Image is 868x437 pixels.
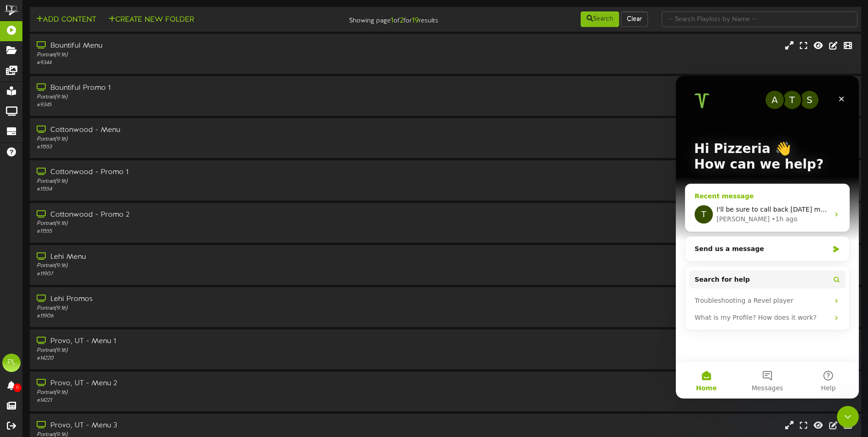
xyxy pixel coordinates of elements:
div: Troubleshooting a Revel player [19,220,153,229]
div: # 11554 [37,186,369,193]
div: Portrait ( 9:16 ) [37,93,369,101]
span: Home [20,309,41,315]
div: Portrait ( 9:16 ) [37,262,369,270]
div: # 11906 [37,312,369,320]
span: Help [145,309,160,315]
strong: 2 [400,16,404,25]
button: Create New Folder [106,14,197,26]
button: Add Content [33,14,99,26]
div: Portrait ( 9:16 ) [37,136,369,143]
div: PL [2,354,21,372]
div: Showing page of for results [306,11,445,26]
div: Cottonwood - Menu [37,125,369,136]
button: Search for help [13,194,170,213]
div: [PERSON_NAME] [41,138,94,148]
div: Portrait ( 9:16 ) [37,389,369,397]
div: Bountiful Promo 1 [37,83,369,93]
div: # 11907 [37,270,369,278]
iframe: Intercom live chat [676,76,859,399]
strong: 19 [412,16,419,25]
div: Provo, UT - Menu 3 [37,421,369,431]
div: # 14221 [37,397,369,404]
div: Troubleshooting a Revel player [13,216,170,233]
span: Search for help [19,199,74,208]
span: Messages [76,309,108,315]
button: Clear [621,11,648,27]
div: # 9345 [37,101,369,109]
div: Lehi Menu [37,252,369,262]
div: • 1h ago [96,138,122,148]
button: Search [581,11,619,27]
span: I'll be sure to call back [DATE] morning. Thanks! [41,130,194,137]
div: What is my Profile? How does it work? [19,237,153,246]
span: 0 [13,383,22,392]
input: -- Search Playlists by Name -- [662,11,857,27]
div: Portrait ( 9:16 ) [37,220,369,228]
button: Messages [61,286,122,322]
div: Send us a message [9,160,174,186]
div: # 9344 [37,59,369,67]
div: # 14220 [37,355,369,362]
div: # 11553 [37,143,369,151]
div: Provo, UT - Menu 2 [37,378,369,389]
div: Portrait ( 9:16 ) [37,51,369,59]
div: Portrait ( 9:16 ) [37,178,369,186]
div: Close [157,15,174,31]
div: Portrait ( 9:16 ) [37,305,369,312]
iframe: Intercom live chat [837,406,859,428]
div: Lehi Promos [37,294,369,305]
div: # 11555 [37,228,369,235]
div: Cottonwood - Promo 1 [37,167,369,178]
div: Portrait ( 9:16 ) [37,347,369,355]
strong: 1 [391,16,394,25]
div: Cottonwood - Promo 2 [37,210,369,220]
div: Send us a message [19,168,153,178]
div: Bountiful Menu [37,41,369,51]
div: Provo, UT - Menu 1 [37,336,369,347]
button: Help [122,286,183,322]
div: What is my Profile? How does it work? [13,233,170,250]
